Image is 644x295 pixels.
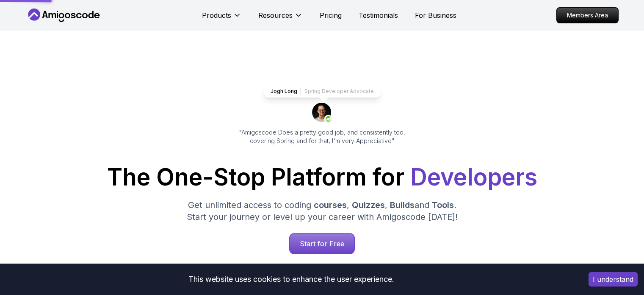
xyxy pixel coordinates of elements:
span: Builds [390,200,415,210]
p: Get unlimited access to coding , , and . Start your journey or level up your career with Amigosco... [180,199,464,223]
a: Members Area [556,7,619,23]
span: Developers [410,163,537,191]
a: Start for Free [289,233,355,254]
p: Start for Free [290,233,354,254]
h1: The One-Stop Platform for [33,166,612,189]
p: Members Area [557,8,618,23]
p: "Amigoscode Does a pretty good job, and consistently too, covering Spring and for that, I'm very ... [227,128,417,145]
button: Resources [258,10,303,27]
a: Pricing [320,10,342,20]
a: For Business [415,10,456,20]
p: Jogh Long [271,88,297,95]
button: Products [202,10,241,27]
span: Quizzes [352,200,385,210]
div: This website uses cookies to enhance the user experience. [6,270,576,289]
p: Resources [258,10,293,20]
span: Tools [432,200,454,210]
a: Testimonials [359,10,398,20]
p: Spring Developer Advocate [304,88,374,95]
p: Products [202,10,231,20]
span: courses [314,200,347,210]
button: Accept cookies [589,272,638,287]
img: josh long [312,103,332,123]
